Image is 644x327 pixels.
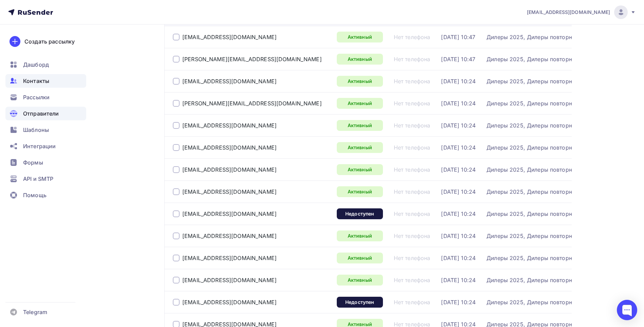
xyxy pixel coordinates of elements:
div: Нет телефона [394,210,430,217]
a: Активный [337,54,383,65]
div: Дилеры 2025, Дилеры повторная рассылка [486,122,606,129]
a: Нет телефона [394,122,430,129]
a: [EMAIL_ADDRESS][DOMAIN_NAME] [182,299,277,306]
a: [DATE] 10:24 [441,100,476,107]
a: Активный [337,142,383,153]
a: [DATE] 10:24 [441,144,476,151]
div: Активный [337,253,383,263]
div: Нет телефона [394,166,430,173]
a: Недоступен [337,297,383,308]
div: [DATE] 10:24 [441,78,476,85]
a: [EMAIL_ADDRESS][DOMAIN_NAME] [182,255,277,261]
div: Нет телефона [394,255,430,261]
div: Дилеры 2025, Дилеры повторная рассылка [486,100,606,107]
span: API и SMTP [23,175,53,183]
a: Дилеры 2025, Дилеры повторная рассылка [486,255,606,261]
div: Дилеры 2025, Дилеры повторная рассылка [486,299,606,306]
a: Нет телефона [394,299,430,306]
a: Отправители [5,107,86,120]
a: Дилеры 2025, Дилеры повторная рассылка [486,34,606,40]
div: Активный [337,230,383,241]
a: [DATE] 10:24 [441,299,476,306]
a: Шаблоны [5,123,86,137]
span: Telegram [23,308,47,316]
a: [EMAIL_ADDRESS][DOMAIN_NAME] [182,210,277,217]
div: [PERSON_NAME][EMAIL_ADDRESS][DOMAIN_NAME] [182,100,322,107]
a: Нет телефона [394,277,430,283]
a: [EMAIL_ADDRESS][DOMAIN_NAME] [182,122,277,129]
span: Контакты [23,77,49,85]
a: Дилеры 2025, Дилеры повторная рассылка [486,210,606,217]
span: Формы [23,158,43,167]
a: [DATE] 10:24 [441,255,476,261]
div: [EMAIL_ADDRESS][DOMAIN_NAME] [182,34,277,40]
div: Создать рассылку [24,37,75,46]
a: [DATE] 10:47 [441,56,475,63]
a: [DATE] 10:24 [441,188,476,195]
span: Помощь [23,191,47,199]
a: [DATE] 10:24 [441,166,476,173]
div: [EMAIL_ADDRESS][DOMAIN_NAME] [182,277,277,283]
div: [EMAIL_ADDRESS][DOMAIN_NAME] [182,144,277,151]
div: Активный [337,275,383,286]
a: Недоступен [337,208,383,219]
div: Нет телефона [394,144,430,151]
a: Дилеры 2025, Дилеры повторная рассылка [486,188,606,195]
a: [EMAIL_ADDRESS][DOMAIN_NAME] [182,166,277,173]
div: Нет телефона [394,188,430,195]
div: Активный [337,164,383,175]
a: [PERSON_NAME][EMAIL_ADDRESS][DOMAIN_NAME] [182,56,322,63]
a: Нет телефона [394,34,430,40]
a: [EMAIL_ADDRESS][DOMAIN_NAME] [182,78,277,85]
a: Нет телефона [394,100,430,107]
a: Дилеры 2025, Дилеры повторная рассылка [486,277,606,283]
a: [DATE] 10:47 [441,34,475,40]
div: Дилеры 2025, Дилеры повторная рассылка [486,78,606,85]
div: [EMAIL_ADDRESS][DOMAIN_NAME] [182,188,277,195]
a: Активный [337,76,383,87]
a: Активный [337,186,383,197]
a: Активный [337,120,383,131]
a: Формы [5,156,86,169]
a: Дилеры 2025, Дилеры повторная рассылка [486,144,606,151]
a: [DATE] 10:24 [441,210,476,217]
a: Нет телефона [394,233,430,239]
a: Активный [337,32,383,42]
a: [EMAIL_ADDRESS][DOMAIN_NAME] [182,233,277,239]
span: Дашборд [23,61,49,69]
a: Дилеры 2025, Дилеры повторная рассылка [486,56,606,63]
a: [DATE] 10:24 [441,233,476,239]
div: [DATE] 10:24 [441,277,476,283]
a: Нет телефона [394,56,430,63]
a: Дашборд [5,58,86,71]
